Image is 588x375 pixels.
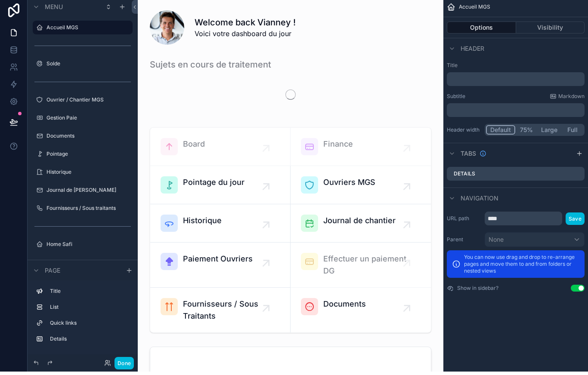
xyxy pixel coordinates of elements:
button: Save [566,216,585,228]
label: Ouvrier / Chantier MGS [46,100,127,107]
span: Menu [45,6,63,15]
label: Details [50,339,126,346]
a: Markdown [550,96,585,103]
span: Navigation [461,197,498,206]
button: Large [537,129,561,138]
span: Page [45,270,60,278]
div: scrollable content [447,107,585,120]
label: Journal de [PERSON_NAME] [46,190,127,197]
label: Site daily report [46,262,127,269]
span: None [489,239,504,247]
label: List [50,307,126,314]
label: Quick links [50,323,126,330]
label: Details [454,174,475,181]
label: Accueil MGS [46,28,127,34]
span: Tabs [461,153,476,161]
label: URL path [447,218,481,225]
span: Header [461,48,484,56]
label: Pointage [46,154,127,161]
button: Options [447,25,516,37]
button: 75% [515,129,537,138]
label: Home Safi [46,244,127,251]
label: Gestion Paie [46,118,127,125]
label: Subtitle [447,96,465,103]
button: Visibility [516,25,585,37]
label: Parent [447,240,481,246]
p: You can now use drag and drop to re-arrange pages and move them to and from folders or nested views [464,257,579,278]
label: Title [50,291,126,298]
div: scrollable content [447,76,585,89]
button: Full [561,129,583,138]
div: scrollable content [28,284,138,358]
button: Done [115,360,134,373]
label: Header width [447,130,481,137]
label: Documents [46,136,127,143]
label: Fournisseurs / Sous traitants [46,208,127,215]
label: Solde [46,64,127,71]
button: None [485,236,585,250]
span: Markdown [558,96,585,103]
label: Title [447,65,585,72]
label: Historique [46,172,127,179]
span: Accueil MGS [459,7,490,14]
button: Default [486,129,515,138]
label: Show in sidebar? [457,288,498,295]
